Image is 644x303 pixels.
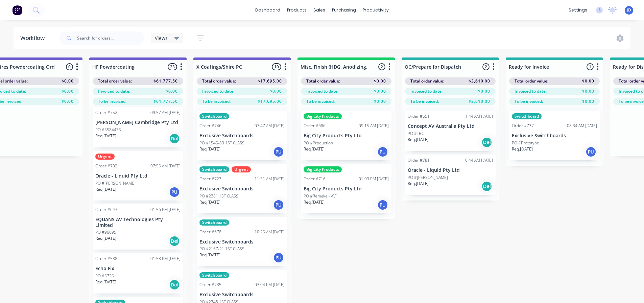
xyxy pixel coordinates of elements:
[199,272,229,278] div: Switchboard
[408,123,493,129] p: Concept AV Australia Pty Ltd
[481,137,492,148] div: Del
[304,166,342,172] div: Big City Products
[199,229,221,235] div: Order #678
[304,123,326,129] div: Order #686
[512,140,539,146] p: PO #Prototype
[202,98,231,104] span: To be invoiced:
[408,137,429,143] p: Req. [DATE]
[199,199,220,205] p: Req. [DATE]
[374,98,386,104] span: $0.00
[306,98,335,104] span: To be invoiced:
[273,200,284,210] div: PU
[252,5,284,15] a: dashboard
[512,123,534,129] div: Order #737
[150,256,181,262] div: 01:58 PM [DATE]
[255,282,285,288] div: 03:04 PM [DATE]
[306,88,338,94] span: Invoiced to date:
[197,164,287,213] div: SwitchboardUrgentOrder #72311:31 AM [DATE]Exclusive SwitchboardsPO #2381 1ST CLASSReq.[DATE]PU
[359,176,389,182] div: 01:03 PM [DATE]
[12,5,22,15] img: Factory
[306,78,340,84] span: Total order value:
[478,88,490,94] span: $0.00
[304,140,333,146] p: PO #Production
[199,292,285,298] p: Exclusive Switchboards
[512,146,533,152] p: Req. [DATE]
[284,5,310,15] div: products
[98,98,126,104] span: To be invoiced:
[93,204,183,250] div: Order #64301:56 PM [DATE]EQUANS AV Technologies Pty LimitedPO #96695Req.[DATE]Del
[258,78,282,84] span: $17,695.00
[95,256,117,262] div: Order #538
[199,176,221,182] div: Order #723
[169,236,180,247] div: Del
[95,235,116,241] p: Req. [DATE]
[98,78,132,84] span: Total order value:
[199,252,220,258] p: Req. [DATE]
[408,181,429,187] p: Req. [DATE]
[199,246,244,252] p: PO #2167-21 1ST CLASS
[304,133,389,139] p: Big City Products Pty Ltd
[463,113,493,119] div: 11:44 AM [DATE]
[408,113,430,119] div: Order #651
[304,193,338,199] p: PO #Remake - AV1
[273,146,284,157] div: PU
[405,111,496,151] div: Order #65111:44 AM [DATE]Concept AV Australia Pty LtdPO #TBCReq.[DATE]Del
[20,34,48,42] div: Workflow
[150,163,181,169] div: 07:55 AM [DATE]
[405,155,496,195] div: Order #78110:44 AM [DATE]Oracle - Liquid Pty LtdPO #[PERSON_NAME]Req.[DATE]Del
[565,5,591,15] div: settings
[199,140,244,146] p: PO #1545-83 1ST CLASS
[377,200,388,210] div: PU
[301,111,391,160] div: Big City ProductsOrder #68609:15 AM [DATE]Big City Products Pty LtdPO #ProductionReq.[DATE]PU
[199,239,285,245] p: Exclusive Switchboards
[304,186,389,192] p: Big City Products Pty Ltd
[304,113,342,119] div: Big City Products
[255,123,285,129] div: 07:47 AM [DATE]
[95,173,181,179] p: Oracle - Liquid Pty Ltd
[169,133,180,144] div: Del
[169,187,180,197] div: PU
[199,219,229,226] div: Switchboard
[169,279,180,290] div: Del
[95,154,115,160] div: Urgent
[95,127,121,133] p: PO #5584435
[95,266,181,272] p: Echo Fix
[582,98,594,104] span: $0.00
[410,98,439,104] span: To be invoiced:
[93,107,183,147] div: Order #75209:57 AM [DATE][PERSON_NAME] Cambridge Pty LtdPO #5584435Req.[DATE]Del
[469,78,490,84] span: $3,610.00
[627,7,631,13] span: JD
[202,78,236,84] span: Total order value:
[255,229,285,235] div: 10:25 AM [DATE]
[95,229,116,235] p: PO #96695
[62,78,74,84] span: $0.00
[359,5,392,15] div: productivity
[153,78,178,84] span: $61,777.50
[270,88,282,94] span: $0.00
[258,98,282,104] span: $17,695.00
[567,123,597,129] div: 08:34 AM [DATE]
[95,273,114,279] p: PO #3725
[304,146,325,152] p: Req. [DATE]
[153,98,178,104] span: $61,777.50
[410,88,443,94] span: Invoiced to date:
[95,279,116,285] p: Req. [DATE]
[150,207,181,213] div: 01:56 PM [DATE]
[202,88,234,94] span: Invoiced to date:
[199,282,221,288] div: Order #735
[515,88,547,94] span: Invoiced to date:
[95,186,116,192] p: Req. [DATE]
[586,146,596,157] div: PU
[95,120,181,125] p: [PERSON_NAME] Cambridge Pty Ltd
[93,253,183,294] div: Order #53801:58 PM [DATE]Echo FixPO #3725Req.[DATE]Del
[93,151,183,201] div: UrgentOrder #70207:55 AM [DATE]Oracle - Liquid Pty LtdPO #[PERSON_NAME]Req.[DATE]PU
[582,88,594,94] span: $0.00
[377,146,388,157] div: PU
[199,133,285,139] p: Exclusive Switchboards
[408,174,448,181] p: PO #[PERSON_NAME]
[408,157,430,163] div: Order #781
[95,180,136,186] p: PO #[PERSON_NAME]
[273,252,284,263] div: PU
[95,207,117,213] div: Order #643
[155,34,168,42] span: Views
